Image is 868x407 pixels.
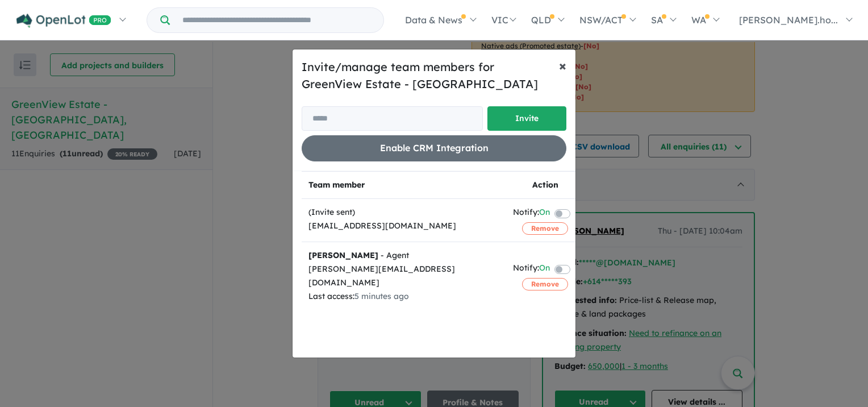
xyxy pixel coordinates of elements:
span: On [539,206,550,221]
div: [PERSON_NAME][EMAIL_ADDRESS][DOMAIN_NAME] [308,263,499,290]
button: Remove [522,222,568,235]
th: Action [506,171,584,199]
div: [EMAIL_ADDRESS][DOMAIN_NAME] [308,219,499,233]
img: Openlot PRO Logo White [16,14,111,28]
th: Team member [302,171,506,199]
h5: Invite/manage team members for GreenView Estate - [GEOGRAPHIC_DATA] [302,59,566,93]
strong: [PERSON_NAME] [308,250,378,260]
div: (Invite sent) [308,206,499,219]
button: Remove [522,278,568,290]
div: Last access: [308,290,499,304]
div: - Agent [308,249,499,263]
input: Try estate name, suburb, builder or developer [172,8,381,32]
button: Invite [487,106,566,131]
div: Notify: [513,206,550,221]
span: On [539,261,550,277]
span: [PERSON_NAME].ho... [739,14,838,26]
span: × [559,57,566,74]
button: Enable CRM Integration [302,135,566,161]
div: Notify: [513,261,550,277]
span: 5 minutes ago [354,291,409,301]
